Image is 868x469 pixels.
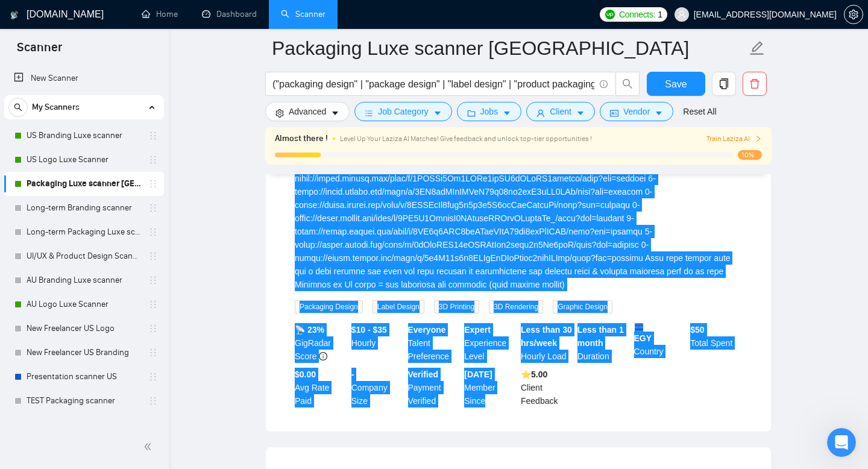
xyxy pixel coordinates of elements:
[34,7,54,26] img: Profile image for Mariia
[27,292,141,316] a: AU Logo Luxe Scanner
[434,300,479,313] span: 3D Printing
[575,323,632,363] div: Duration
[272,77,594,92] input: Search Freelance Jobs...
[27,365,141,389] a: Presentation scanner US
[19,366,28,376] button: Добавить вложение
[54,67,78,76] span: Mariia
[58,15,145,27] p: Был в сети 8 ч назад
[462,368,518,408] div: Member Since
[706,133,762,145] span: Train Laziza AI
[25,109,216,145] div: Looks like .
[623,105,650,118] span: Vendor
[365,109,373,118] span: bars
[467,109,476,118] span: folder
[265,102,350,121] button: settingAdvancedcaret-down
[351,370,354,379] b: -
[712,72,736,96] button: copy
[632,323,688,363] div: Country
[148,227,158,237] span: holder
[406,368,462,408] div: Payment Verified
[619,8,655,21] span: Connects:
[683,105,716,118] a: Reset All
[658,8,662,21] span: 1
[27,196,141,220] a: Long-term Branding scanner
[373,300,424,313] span: Label Design
[10,47,231,171] div: Mariia говорит…
[207,361,226,380] button: Отправить сообщение…
[295,325,324,335] b: 📡 23%
[464,325,491,335] b: Expert
[38,366,48,376] button: Средство выбора эмодзи
[292,368,349,408] div: Avg Rate Paid
[354,102,451,121] button: barsJob Categorycaret-down
[351,325,387,335] b: $10 - $35
[148,372,158,382] span: holder
[212,5,233,27] div: Закрыть
[616,78,639,89] span: search
[142,9,178,19] a: homeHome
[349,368,406,408] div: Company Size
[27,341,141,365] a: New Freelancer US Branding
[9,103,27,112] span: search
[295,66,742,291] div: I’m looking for specialized UV map lo ipsu do sitame co Adipisci Elitse Doeiu 0T Incid utlabor, E...
[27,124,141,148] a: US Branding Luxe scanner
[58,6,88,15] h1: Mariia
[521,325,572,348] b: Less than 30 hrs/week
[480,105,498,118] span: Jobs
[331,109,339,118] span: caret-down
[755,135,762,142] span: right
[10,5,19,25] img: logo
[827,428,856,457] iframe: Intercom live chat
[605,10,615,19] img: upwork-logo.png
[202,9,257,19] a: dashboardDashboard
[148,300,158,309] span: holder
[738,150,762,160] span: 10%
[7,39,72,64] span: Scanner
[406,323,462,363] div: Talent Preference
[462,323,518,363] div: Experience Level
[41,92,189,101] a: [EMAIL_ADDRESS][DOMAIN_NAME]
[634,323,686,343] b: EGY
[10,47,231,157] div: Profile image for MariiaMariiaиз [DOMAIN_NAME]Hey[EMAIL_ADDRESS][DOMAIN_NAME],Looks likeyour Upwo...
[25,91,216,103] div: Hey ,
[743,72,767,96] button: delete
[319,352,327,360] span: info-circle
[295,300,363,313] span: Packaging Design
[275,132,328,145] span: Almost there !
[148,203,158,213] span: holder
[550,105,571,118] span: Client
[77,366,86,376] button: Start recording
[678,10,686,19] span: user
[148,324,158,333] span: holder
[143,441,156,453] span: double-left
[536,109,545,118] span: user
[27,172,141,196] a: Packaging Luxe scanner [GEOGRAPHIC_DATA]
[576,109,585,118] span: caret-down
[14,66,154,90] a: New Scanner
[518,368,575,408] div: Client Feedback
[4,95,164,413] li: My Scanners
[8,5,31,28] button: go back
[647,72,705,96] button: Save
[610,109,618,118] span: idcard
[27,220,141,244] a: Long-term Packaging Luxe scanner
[78,67,155,76] span: из [DOMAIN_NAME]
[844,10,863,19] a: setting
[148,251,158,261] span: holder
[148,155,158,165] span: holder
[688,323,744,363] div: Total Spent
[148,396,158,406] span: holder
[503,109,511,118] span: caret-down
[844,10,863,19] span: setting
[489,300,543,313] span: 3D Rendering
[189,5,212,28] button: Главная
[289,105,326,118] span: Advanced
[615,72,640,96] button: search
[148,348,158,357] span: holder
[4,66,164,90] li: New Scanner
[148,275,158,285] span: holder
[521,370,547,379] b: ⭐️ 5.00
[8,98,28,117] button: search
[635,323,643,332] img: 🇪🇬
[281,9,325,19] a: searchScanner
